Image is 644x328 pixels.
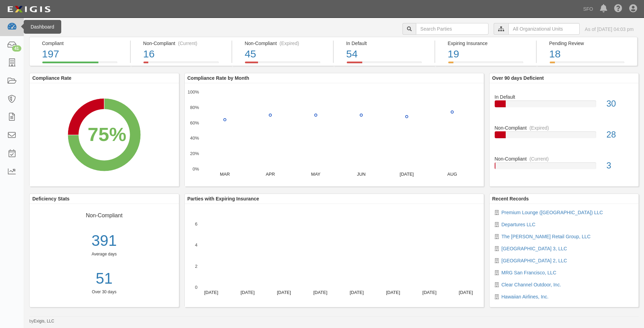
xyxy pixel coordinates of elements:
div: (Current) [178,40,197,47]
div: Pending Review [549,40,632,47]
div: 75% [88,121,126,148]
a: MRG San Francisco, LLC [502,270,557,275]
text: 60% [190,120,199,125]
text: [DATE] [386,290,400,295]
text: 6 [195,221,197,227]
text: 100% [187,89,199,95]
text: [DATE] [240,290,255,295]
svg: A chart. [185,83,484,186]
a: SFO [580,2,597,16]
a: Premium Lounge ([GEOGRAPHIC_DATA]) LLC [502,210,603,215]
div: As of [DATE] 04:03 pm [585,26,634,33]
svg: A chart. [30,83,179,186]
div: Non-Compliant [490,155,639,162]
text: [DATE] [350,290,364,295]
input: Search Parties [416,23,489,35]
div: 197 [42,47,125,62]
div: Non-Compliant [490,124,639,131]
div: 30 [601,98,638,110]
div: In Default [490,88,639,100]
text: [DATE] [459,290,473,295]
a: In Default54 [334,62,434,67]
div: 54 [346,47,429,62]
a: Compliant197 [29,62,130,67]
i: Help Center - Complianz [614,5,622,13]
div: Non-Compliant (Current) [143,40,226,47]
img: logo-5460c22ac91f19d4615b14bd174203de0afe785f0fc80cf4dbbc73dc1793850b.png [5,3,53,15]
div: 41 [12,45,21,52]
text: 0% [192,166,199,172]
div: Dashboard [24,20,61,34]
text: [DATE] [277,290,291,295]
a: [GEOGRAPHIC_DATA] 2, LLC [502,258,567,263]
a: Non-Compliant(Current)16 [131,62,232,67]
text: AUG [447,172,457,177]
a: [GEOGRAPHIC_DATA] 3, LLC [502,246,567,251]
a: Hawaiian Airlines, Inc. [502,294,549,299]
div: Non-Compliant [35,209,174,220]
div: Over 30 days [30,289,179,295]
b: Over 90 days Deficient [492,75,544,81]
div: 45 [245,47,328,62]
text: 4 [195,242,197,248]
a: Non-Compliant(Current)3 [495,155,634,176]
text: JUN [357,172,365,177]
a: Expiring Insurance19 [435,62,536,67]
div: Expiring Insurance [448,40,531,47]
div: Non-Compliant (Expired) [245,40,328,47]
b: Compliance Rate by Month [187,75,249,81]
a: In Default30 [495,88,634,124]
div: (Current) [529,155,549,162]
svg: A chart. [185,204,484,307]
text: APR [266,172,275,177]
a: Departures LLC [502,222,536,227]
div: 3 [601,160,638,172]
b: Recent Records [492,196,529,201]
a: The [PERSON_NAME] Retail Group, LLC [502,234,591,239]
b: Deficiency Stats [32,196,69,201]
div: 18 [549,47,632,62]
input: All Organizational Units [508,23,580,35]
text: 40% [190,135,199,141]
a: Exigis, LLC [34,319,54,324]
a: Clear Channel Outdoor, Inc. [502,282,561,287]
text: 2 [195,263,197,269]
text: [DATE] [313,290,327,295]
div: 391 [30,230,179,252]
a: 51 [30,268,179,289]
text: [DATE] [422,290,436,295]
text: 80% [190,105,199,110]
div: 16 [143,47,226,62]
a: Pending Review18 [537,62,637,67]
div: Compliant [42,40,125,47]
div: 19 [448,47,531,62]
b: Parties with Expiring Insurance [187,196,259,201]
text: MAR [220,172,230,177]
a: Non-Compliant(Expired)28 [495,124,634,155]
div: (Expired) [280,40,299,47]
div: Average days [30,251,179,257]
text: [DATE] [399,172,414,177]
small: by [29,318,54,324]
text: 20% [190,151,199,156]
div: In Default [346,40,429,47]
text: MAY [311,172,321,177]
text: [DATE] [204,290,218,295]
text: 0 [195,285,197,290]
div: 28 [601,129,638,141]
a: Non-Compliant(Expired)45 [232,62,333,67]
div: (Expired) [529,124,549,131]
b: Compliance Rate [32,75,72,81]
